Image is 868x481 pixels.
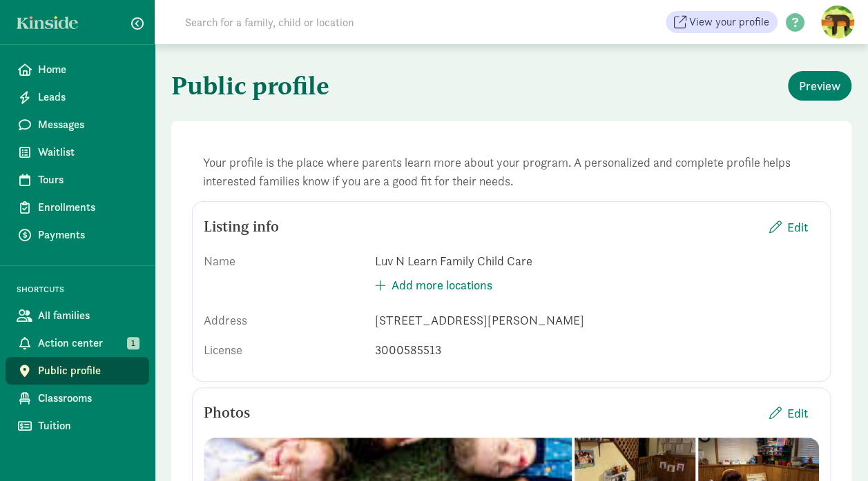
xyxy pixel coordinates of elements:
[758,212,819,242] button: Edit
[38,172,138,188] span: Tours
[6,83,149,111] a: Leads
[375,252,819,270] div: Luv N Learn Family Child Care
[6,56,149,83] a: Home
[6,166,149,194] a: Tours
[204,311,364,329] div: Address
[38,144,138,161] span: Waitlist
[177,8,564,36] input: Search for a family, child or location
[38,335,138,351] span: Action center
[689,14,769,30] span: View your profile
[204,405,250,421] h5: Photos
[375,340,819,359] div: 3000585513
[38,199,138,216] span: Enrollments
[364,270,503,300] button: Add more locations
[127,337,139,349] span: 1
[38,61,138,78] span: Home
[6,357,149,385] a: Public profile
[799,76,840,95] span: Preview
[38,116,138,133] span: Messages
[6,302,149,329] a: All families
[6,194,149,221] a: Enrollments
[38,227,138,243] span: Payments
[204,218,279,235] h5: Listing info
[666,11,778,33] a: View your profile
[192,142,831,201] div: Your profile is the place where parents learn more about your program. A personalized and complet...
[6,329,149,357] a: Action center 1
[38,307,138,324] span: All families
[788,71,851,101] button: Preview
[6,221,149,249] a: Payments
[38,390,138,407] span: Classrooms
[787,404,808,422] span: Edit
[6,412,149,440] a: Tuition
[171,61,509,110] h1: Public profile
[38,362,138,379] span: Public profile
[38,418,138,434] span: Tuition
[204,252,364,300] div: Name
[6,139,149,166] a: Waitlist
[758,398,819,428] button: Edit
[392,276,492,294] span: Add more locations
[375,311,819,329] div: [STREET_ADDRESS][PERSON_NAME]
[787,218,808,236] span: Edit
[204,340,364,359] div: License
[6,385,149,412] a: Classrooms
[6,111,149,139] a: Messages
[38,89,138,105] span: Leads
[799,415,868,481] iframe: Chat Widget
